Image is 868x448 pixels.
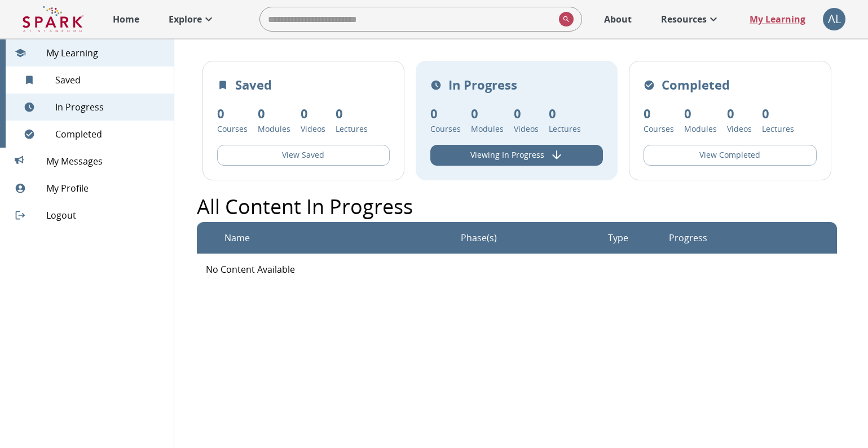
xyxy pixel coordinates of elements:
[258,123,290,135] p: Modules
[224,231,250,245] p: Name
[46,46,165,60] span: My Learning
[662,76,730,94] p: Completed
[6,148,174,175] div: My Messages
[6,202,174,229] div: Logout
[684,104,717,123] p: 0
[55,73,165,87] span: Saved
[55,127,165,141] span: Completed
[301,104,325,123] p: 0
[163,7,221,32] a: Explore
[169,12,202,26] p: Explore
[608,231,628,245] p: Type
[669,231,707,245] p: Progress
[644,104,674,123] p: 0
[217,123,248,135] p: Courses
[514,104,539,123] p: 0
[744,7,812,32] a: My Learning
[206,263,828,276] p: No Content Available
[598,7,637,32] a: About
[461,231,497,245] p: Phase(s)
[762,104,794,123] p: 0
[113,12,139,26] p: Home
[46,209,165,222] span: Logout
[554,7,574,31] button: search
[301,123,325,135] p: Videos
[823,8,845,30] div: AL
[46,181,165,195] span: My Profile
[514,123,539,135] p: Videos
[661,12,707,26] p: Resources
[336,123,368,135] p: Lectures
[55,100,165,114] span: In Progress
[430,145,603,166] button: View In Progress
[217,104,248,123] p: 0
[644,123,674,135] p: Courses
[471,104,504,123] p: 0
[430,123,461,135] p: Courses
[23,6,83,33] img: Logo of SPARK at Stanford
[448,76,517,94] p: In Progress
[823,8,845,30] button: account of current user
[727,123,752,135] p: Videos
[549,104,581,123] p: 0
[549,123,581,135] p: Lectures
[762,123,794,135] p: Lectures
[217,145,390,166] button: View Saved
[727,104,752,123] p: 0
[6,175,174,202] div: My Profile
[258,104,290,123] p: 0
[655,7,726,32] a: Resources
[197,192,413,222] p: All Content In Progress
[644,145,816,166] button: View Completed
[471,123,504,135] p: Modules
[336,104,368,123] p: 0
[684,123,717,135] p: Modules
[430,104,461,123] p: 0
[235,76,272,94] p: Saved
[750,12,805,26] p: My Learning
[46,154,165,168] span: My Messages
[107,7,145,32] a: Home
[604,12,632,26] p: About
